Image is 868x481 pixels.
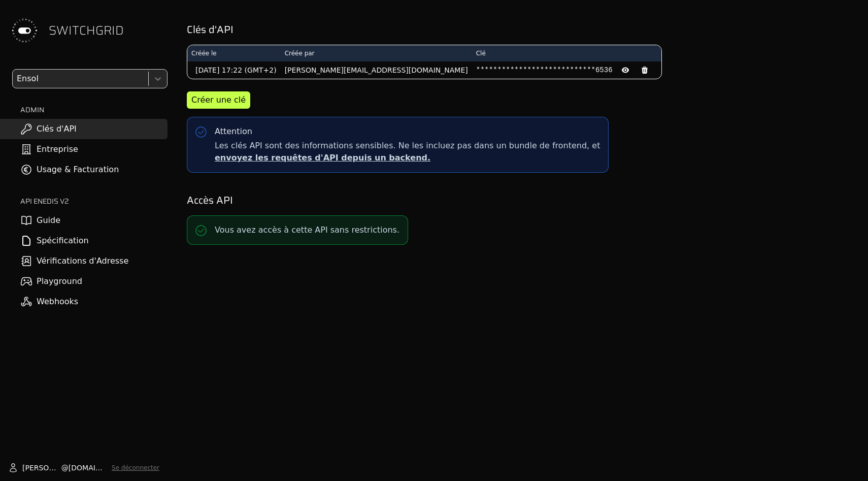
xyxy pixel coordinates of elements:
h2: API ENEDIS v2 [20,196,168,206]
button: Se déconnecter [112,464,159,472]
th: Créée par [281,45,472,61]
span: [DOMAIN_NAME] [69,463,108,473]
p: envoyez les requêtes d'API depuis un backend. [215,152,600,164]
h2: ADMIN [20,105,168,115]
span: SWITCHGRID [49,22,124,39]
td: [PERSON_NAME][EMAIL_ADDRESS][DOMAIN_NAME] [281,61,472,79]
span: [PERSON_NAME] [22,463,61,473]
img: Switchgrid Logo [8,14,41,47]
th: Clé [472,45,661,61]
td: [DATE] 17:22 (GMT+2) [187,61,281,79]
span: @ [61,463,69,473]
h2: Accès API [187,193,854,207]
h2: Clés d'API [187,22,854,37]
th: Créée le [187,45,281,61]
div: Attention [215,125,252,138]
span: Les clés API sont des informations sensibles. Ne les incluez pas dans un bundle de frontend, et [215,140,600,164]
div: Créer une clé [191,94,246,106]
p: Vous avez accès à cette API sans restrictions. [215,224,399,236]
button: Créer une clé [187,91,250,109]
